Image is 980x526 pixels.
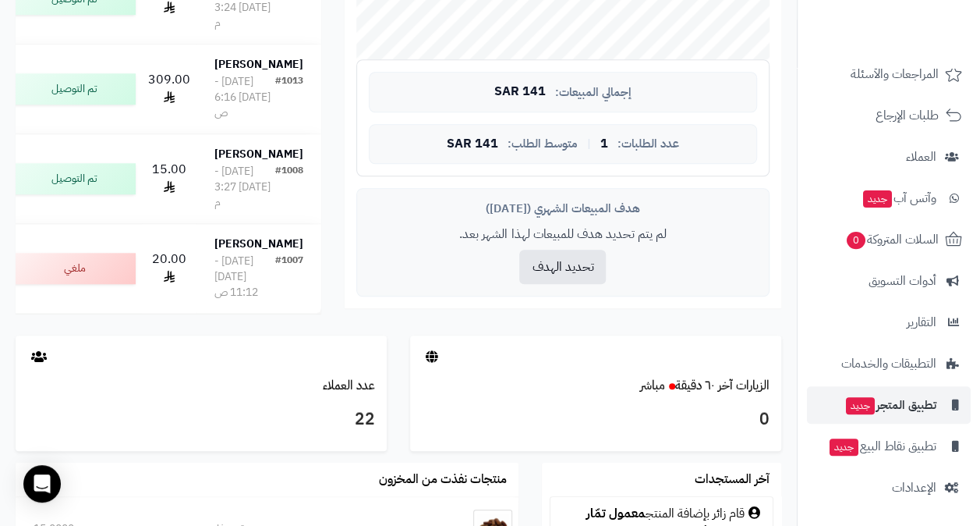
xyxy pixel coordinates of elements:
[807,469,971,506] a: الإعدادات
[863,190,892,208] span: جديد
[907,311,936,333] span: التقارير
[11,163,136,194] div: تم التوصيل
[861,187,936,209] span: وآتس آب
[830,439,858,456] span: جديد
[519,250,606,284] button: تحديد الهدف
[142,224,196,313] td: 20.00
[600,137,608,151] span: 1
[214,254,275,300] div: [DATE] - [DATE] 11:12 ص
[807,179,971,217] a: وآتس آبجديد
[214,56,303,73] strong: [PERSON_NAME]
[275,74,303,121] div: #1013
[555,86,632,99] span: إجمالي المبيعات:
[275,164,303,211] div: #1008
[828,435,936,457] span: تطبيق نقاط البيع
[807,345,971,382] a: التطبيقات والخدمات
[214,146,303,162] strong: [PERSON_NAME]
[807,97,971,134] a: طلبات الإرجاع
[23,465,61,503] div: Open Intercom Messenger
[847,232,865,249] span: 0
[275,254,303,300] div: #1007
[869,270,936,292] span: أدوات التسويق
[807,428,971,465] a: تطبيق نقاط البيعجديد
[874,38,965,71] img: logo-2.png
[214,236,303,252] strong: [PERSON_NAME]
[369,226,757,243] p: لم يتم تحديد هدف للمبيعات لهذا الشهر بعد.
[379,473,507,487] h3: منتجات نفذت من المخزون
[807,262,971,300] a: أدوات التسويق
[617,137,679,151] span: عدد الطلبات:
[214,74,275,121] div: [DATE] - [DATE] 6:16 ص
[214,164,275,211] div: [DATE] - [DATE] 3:27 م
[494,85,546,99] span: 141 SAR
[640,376,665,395] small: مباشر
[807,221,971,258] a: السلات المتروكة0
[11,73,136,105] div: تم التوصيل
[876,105,939,126] span: طلبات الإرجاع
[422,407,769,433] h3: 0
[892,477,936,499] span: الإعدادات
[142,134,196,223] td: 15.00
[851,63,939,85] span: المراجعات والأسئلة
[845,229,939,251] span: السلات المتروكة
[508,137,578,151] span: متوسط الطلب:
[447,137,498,151] span: 141 SAR
[846,397,875,414] span: جديد
[587,138,591,150] span: |
[906,146,936,168] span: العملاء
[11,253,136,284] div: ملغي
[369,201,757,217] div: هدف المبيعات الشهري ([DATE])
[27,407,375,433] h3: 22
[807,304,971,341] a: التقارير
[142,44,196,133] td: 309.00
[841,353,936,375] span: التطبيقات والخدمات
[640,376,769,395] a: الزيارات آخر ٦٠ دقيقةمباشر
[323,376,375,395] a: عدد العملاء
[844,394,936,416] span: تطبيق المتجر
[695,473,769,487] h3: آخر المستجدات
[807,386,971,424] a: تطبيق المتجرجديد
[807,55,971,93] a: المراجعات والأسئلة
[807,138,971,176] a: العملاء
